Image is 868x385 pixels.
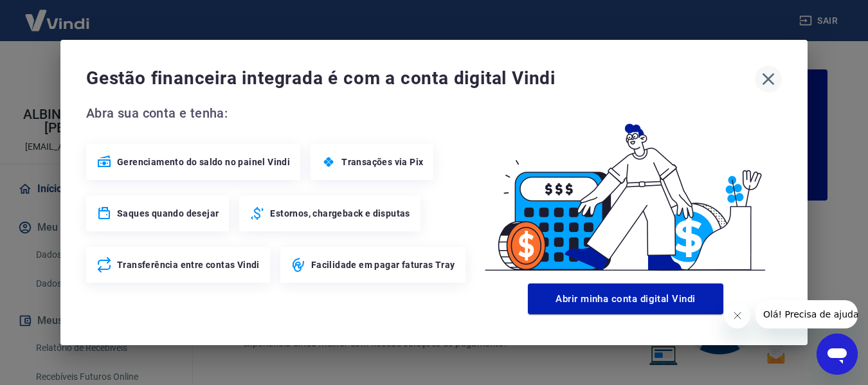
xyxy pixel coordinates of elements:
span: Gestão financeira integrada é com a conta digital Vindi [86,66,755,91]
iframe: Botão para abrir a janela de mensagens [817,334,858,375]
span: Abra sua conta e tenha: [86,103,469,123]
span: Transações via Pix [341,156,423,168]
button: Abrir minha conta digital Vindi [528,283,723,314]
span: Gerenciamento do saldo no painel Vindi [117,156,290,168]
span: Olá! Precisa de ajuda? [8,9,108,19]
span: Facilidade em pagar faturas Tray [311,258,455,271]
span: Transferência entre contas Vindi [117,258,260,271]
span: Saques quando desejar [117,207,219,220]
iframe: Fechar mensagem [725,303,750,328]
span: Estornos, chargeback e disputas [270,207,410,220]
iframe: Mensagem da empresa [755,300,858,328]
img: Good Billing [469,103,782,278]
